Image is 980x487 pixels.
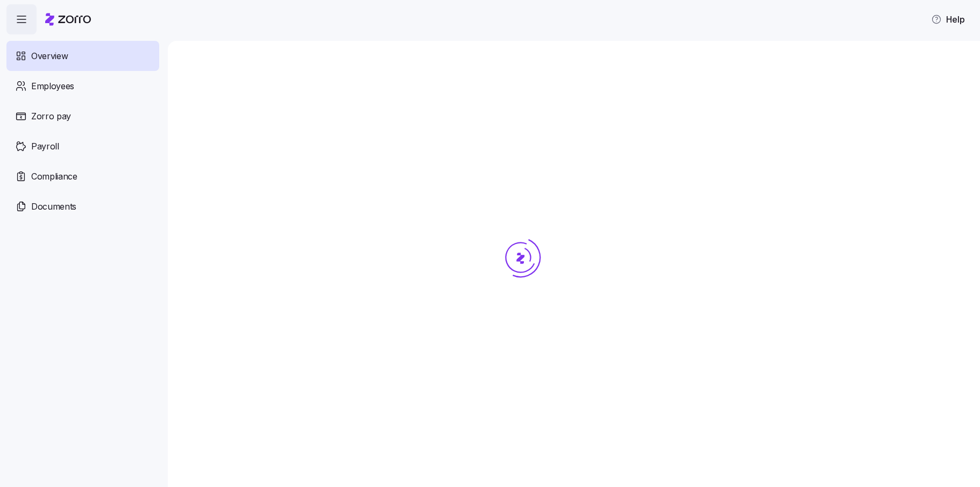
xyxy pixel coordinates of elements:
button: Help [922,9,974,30]
span: Overview [31,49,68,63]
span: Documents [31,200,76,213]
span: Help [931,13,965,26]
a: Employees [6,71,159,101]
a: Zorro pay [6,101,159,131]
span: Employees [31,80,74,93]
a: Overview [6,41,159,71]
span: Zorro pay [31,110,71,123]
a: Compliance [6,161,159,191]
a: Payroll [6,131,159,161]
span: Compliance [31,170,77,183]
a: Documents [6,191,159,221]
span: Payroll [31,140,59,153]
